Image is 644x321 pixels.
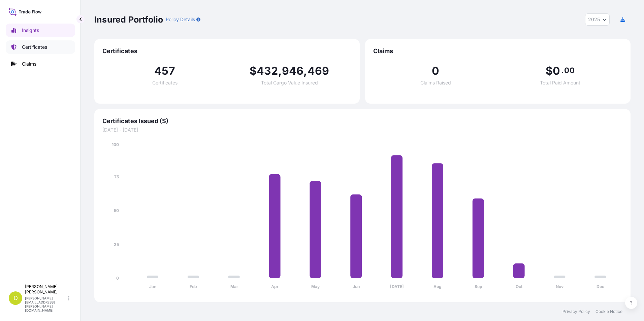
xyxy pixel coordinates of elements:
[114,174,119,179] tspan: 75
[154,66,175,76] span: 457
[22,61,36,67] p: Claims
[540,80,580,85] span: Total Paid Amount
[433,284,442,289] tspan: Aug
[588,16,600,23] span: 2025
[303,66,307,76] span: ,
[546,66,553,76] span: $
[114,208,119,213] tspan: 50
[13,295,18,301] span: D
[271,284,279,289] tspan: Apr
[116,276,119,281] tspan: 0
[102,47,352,55] span: Certificates
[373,47,622,55] span: Claims
[278,66,282,76] span: ,
[562,309,590,314] a: Privacy Policy
[516,284,523,289] tspan: Oct
[149,284,156,289] tspan: Jan
[6,40,75,54] a: Certificates
[6,57,75,71] a: Claims
[261,80,318,85] span: Total Cargo Value Insured
[556,284,564,289] tspan: Nov
[6,24,75,37] a: Insights
[102,127,622,133] span: [DATE] - [DATE]
[152,80,178,85] span: Certificates
[230,284,238,289] tspan: Mar
[22,44,47,50] p: Certificates
[102,117,622,125] span: Certificates Issued ($)
[25,284,67,295] p: [PERSON_NAME] [PERSON_NAME]
[420,80,451,85] span: Claims Raised
[257,66,278,76] span: 432
[585,13,610,26] button: Year Selector
[597,284,604,289] tspan: Dec
[353,284,360,289] tspan: Jun
[475,284,482,289] tspan: Sep
[25,296,67,312] p: [PERSON_NAME][EMAIL_ADDRESS][PERSON_NAME][DOMAIN_NAME]
[22,27,39,34] p: Insights
[564,68,574,73] span: 00
[166,16,195,23] p: Policy Details
[250,66,257,76] span: $
[311,284,320,289] tspan: May
[553,66,560,76] span: 0
[595,309,622,314] a: Cookie Notice
[114,242,119,247] tspan: 25
[432,66,439,76] span: 0
[190,284,197,289] tspan: Feb
[308,66,329,76] span: 469
[112,142,119,147] tspan: 100
[390,284,404,289] tspan: [DATE]
[282,66,304,76] span: 946
[561,68,563,73] span: .
[94,14,163,25] p: Insured Portfolio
